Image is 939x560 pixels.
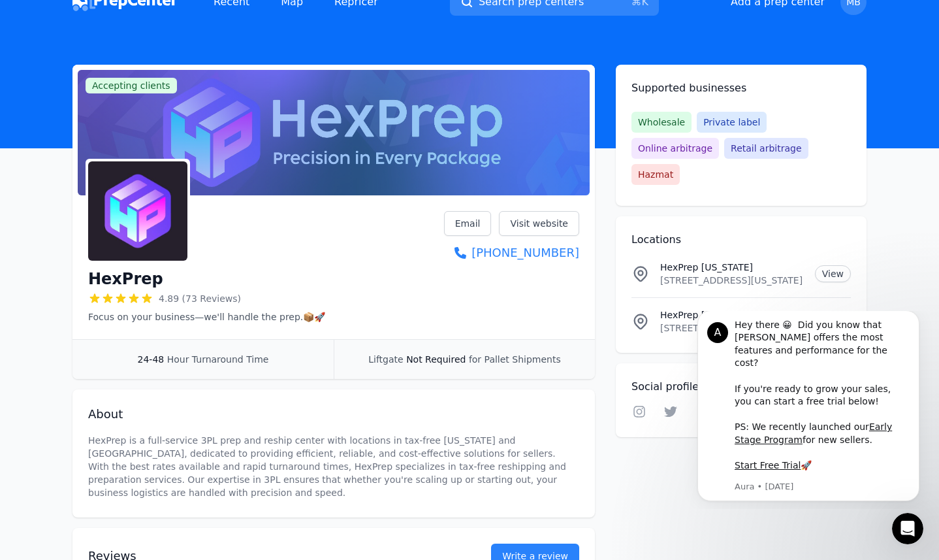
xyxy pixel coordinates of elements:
[631,379,851,395] h2: Social profiles
[631,112,692,133] span: Wholesale
[660,274,804,287] p: [STREET_ADDRESS][US_STATE]
[631,164,680,185] span: Hazmat
[499,211,579,236] a: Visit website
[57,8,232,161] div: Hey there 😀 Did you know that [PERSON_NAME] offers the most features and performance for the cost...
[57,8,232,168] div: Message content
[167,354,269,365] span: Hour Turnaround Time
[88,310,325,323] p: Focus on your business—we'll handle the prep.📦🚀
[660,308,804,321] p: HexPrep [GEOGRAPHIC_DATA]
[631,232,851,248] h2: Locations
[57,149,123,159] a: Start Free Trial
[123,149,134,159] b: 🚀
[660,321,804,335] p: [STREET_ADDRESS][PERSON_NAME][US_STATE]
[631,80,851,96] h2: Supported businesses
[892,513,923,544] iframe: Intercom live chat
[697,112,767,133] span: Private label
[444,211,492,236] a: Email
[469,354,561,365] span: for Pallet Shipments
[29,11,50,32] div: Profile image for Aura
[724,138,808,159] span: Retail arbitrage
[88,269,163,289] h1: HexPrep
[815,265,851,282] a: View
[138,354,165,365] span: 24-48
[444,244,579,262] a: [PHONE_NUMBER]
[86,78,177,93] span: Accepting clients
[678,311,939,509] iframe: Intercom notifications message
[406,354,466,365] span: Not Required
[368,354,403,365] span: Liftgate
[159,292,241,305] span: 4.89 (73 Reviews)
[631,138,719,159] span: Online arbitrage
[88,405,579,423] h2: About
[88,434,579,499] p: HexPrep is a full-service 3PL prep and reship center with locations in tax-free [US_STATE] and [G...
[660,261,804,274] p: HexPrep [US_STATE]
[88,161,187,261] img: HexPrep
[57,170,232,182] p: Message from Aura, sent 6d ago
